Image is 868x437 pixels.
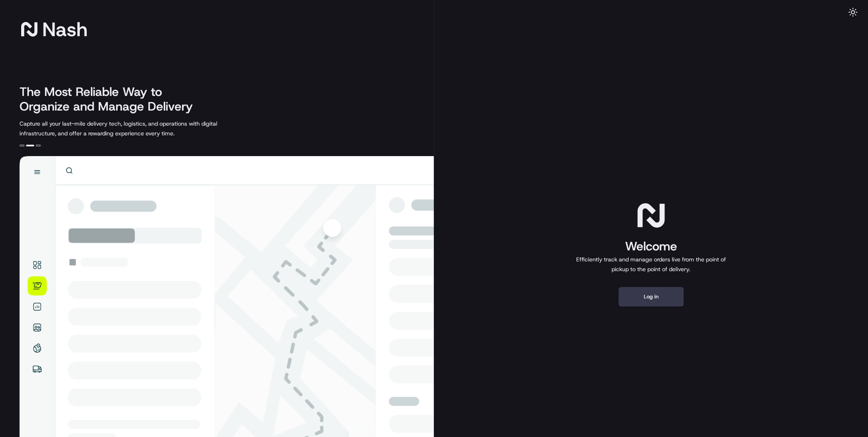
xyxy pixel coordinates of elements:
button: Log in [619,287,684,307]
p: Capture all your last-mile delivery tech, logistics, and operations with digital infrastructure, ... [20,119,254,138]
h2: The Most Reliable Way to Organize and Manage Delivery [20,85,202,114]
p: Efficiently track and manage orders live from the point of pickup to the point of delivery. [573,254,729,274]
h1: Welcome [573,238,729,254]
span: Nash [42,21,87,37]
